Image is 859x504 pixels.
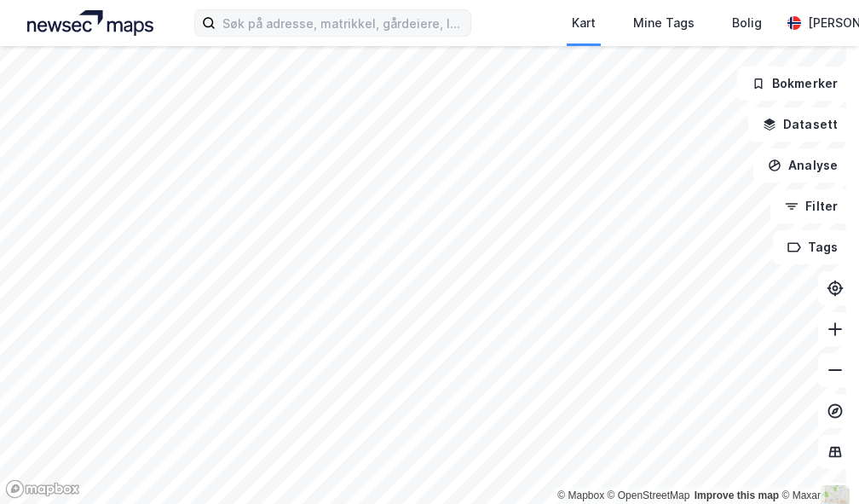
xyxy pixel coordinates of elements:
[748,107,852,142] button: Datasett
[27,10,153,36] img: logo.a4113a55bc3d86da70a041830d287a7e.svg
[774,422,859,504] div: Kontrollprogram for chat
[557,490,604,501] a: Mapbox
[216,10,470,36] input: Søk på adresse, matrikkel, gårdeiere, leietakere eller personer
[774,422,859,504] iframe: Chat Widget
[572,13,596,33] div: Kart
[5,479,80,499] a: Mapbox homepage
[773,230,852,264] button: Tags
[608,490,690,501] a: OpenStreetMap
[732,13,762,33] div: Bolig
[753,148,852,182] button: Analyse
[770,189,852,223] button: Filter
[695,490,779,501] a: Improve this map
[633,13,695,33] div: Mine Tags
[737,67,852,101] button: Bokmerker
